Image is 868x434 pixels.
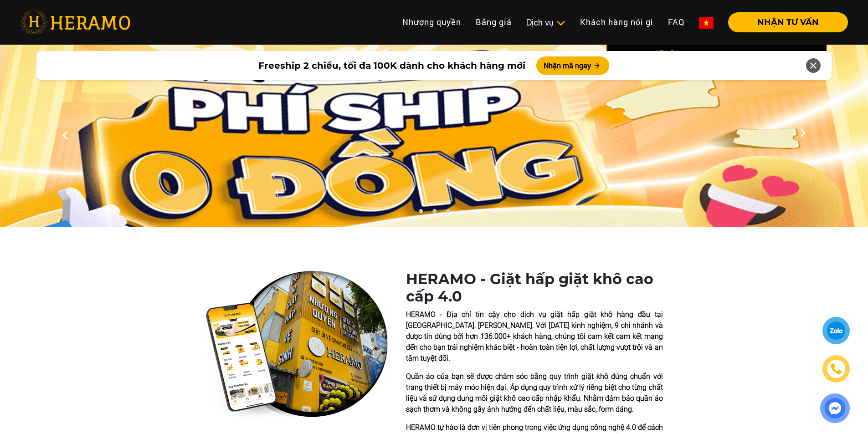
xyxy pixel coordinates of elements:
button: 3 [443,209,452,218]
div: Dịch vụ [526,16,565,29]
p: HERAMO - Địa chỉ tin cậy cho dịch vụ giặt hấp giặt khô hàng đầu tại [GEOGRAPHIC_DATA]. [PERSON_NA... [406,309,663,364]
img: heramo-quality-banner [205,271,388,420]
button: Nhận mã ngay [536,56,609,75]
img: heramo-logo.png [20,10,130,34]
h1: HERAMO - Giặt hấp giặt khô cao cấp 4.0 [406,271,663,306]
button: 1 [416,209,425,218]
a: FAQ [661,12,692,32]
img: vn-flag.png [699,17,714,29]
a: NHẬN TƯ VẤN [721,18,848,26]
a: phone-icon [823,356,849,382]
button: 2 [430,209,439,218]
p: Quần áo của bạn sẽ được chăm sóc bằng quy trình giặt khô đúng chuẩn với trang thiết bị máy móc hi... [406,371,663,415]
img: subToggleIcon [556,19,565,28]
a: Nhượng quyền [395,12,468,32]
button: NHẬN TƯ VẤN [728,12,848,32]
img: phone-icon [831,363,842,374]
a: Bảng giá [468,12,519,32]
span: Freeship 2 chiều, tối đa 100K dành cho khách hàng mới [258,59,525,72]
a: Khách hàng nói gì [573,12,661,32]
